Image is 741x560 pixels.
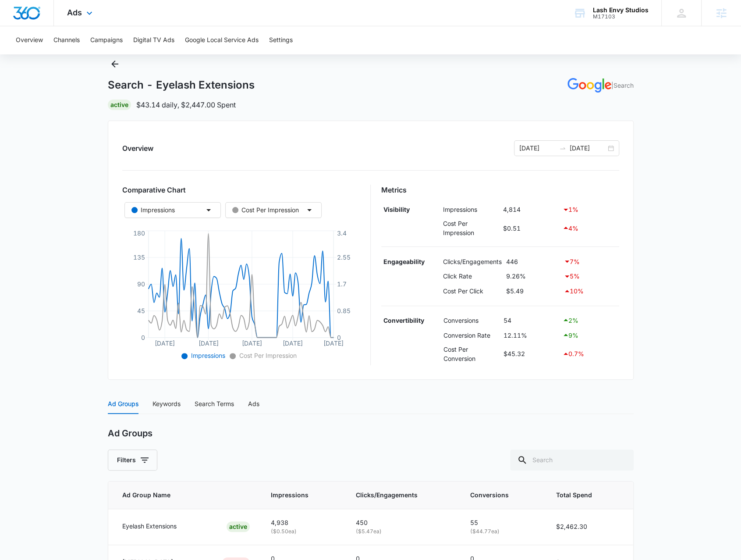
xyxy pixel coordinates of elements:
span: Impressions [271,490,322,500]
div: Ads [248,399,259,409]
h3: Comparative Chart [122,185,360,195]
span: Conversions [470,490,522,500]
tspan: 0 [141,334,145,341]
div: 0.7 % [562,349,617,359]
tspan: [DATE] [155,339,175,346]
img: GOOGLE_ADS [567,78,611,93]
td: 54 [501,313,560,328]
span: Ads [67,8,82,17]
input: Start date [519,143,556,153]
button: Settings [269,26,293,54]
tspan: 3.4 [337,229,347,236]
td: 4,814 [501,202,560,217]
button: Filters [108,449,157,471]
p: | Search [611,81,634,90]
button: Impressions [124,202,221,218]
h3: Metrics [381,185,619,195]
div: ACTIVE [227,521,250,532]
td: Clicks/Engagements [441,254,504,269]
input: Search [510,449,634,471]
tspan: [DATE] [242,339,262,346]
tspan: 45 [137,307,145,314]
span: Impressions [189,352,225,359]
td: Impressions [441,202,501,217]
div: Search Terms [195,399,234,409]
td: $0.51 [501,217,560,239]
h2: Overview [122,143,153,153]
div: Active [108,100,131,110]
tspan: 2.55 [337,253,351,261]
button: Overview [16,26,43,54]
button: Campaigns [90,26,123,54]
td: Cost Per Click [441,284,504,299]
div: 5 % [564,271,617,282]
td: Cost Per Conversion [441,342,501,365]
button: Google Local Service Ads [185,26,259,54]
p: ( $5.47 ea) [356,528,449,536]
tspan: 0 [337,334,341,341]
tspan: 0.85 [337,307,351,314]
tspan: 135 [133,253,145,261]
h2: Ad Groups [108,428,152,439]
p: Eyelash Extensions [122,521,177,531]
div: 7 % [564,256,617,267]
div: Impressions [131,205,175,215]
span: Ad Group Name [122,490,237,500]
p: 450 [356,518,449,528]
div: account name [593,7,649,14]
tspan: 1.7 [337,280,347,288]
span: to [559,145,566,152]
strong: Convertibility [383,317,424,324]
td: Cost Per Impression [441,217,501,239]
span: Total Spend [556,490,606,500]
div: Keywords [152,399,181,409]
td: 12.11% [501,328,560,342]
button: Channels [53,26,80,54]
p: 55 [470,518,535,528]
div: 1 % [562,204,617,215]
tspan: [DATE] [323,339,344,346]
td: Conversion Rate [441,328,501,342]
div: 2 % [562,315,617,325]
td: Conversions [441,313,501,328]
div: 4 % [562,223,617,233]
span: Cost Per Impression [238,352,297,359]
div: Ad Groups [108,399,138,409]
span: Clicks/Engagements [356,490,436,500]
td: $5.49 [504,284,561,299]
strong: Engageability [383,258,425,265]
tspan: 180 [133,229,145,236]
button: Cost Per Impression [225,202,322,218]
span: swap-right [559,145,566,152]
div: Cost Per Impression [232,205,299,215]
td: $2,462.30 [546,509,633,545]
button: Digital TV Ads [133,26,174,54]
p: $43.14 daily , $2,447.00 Spent [136,100,236,110]
tspan: [DATE] [198,339,218,346]
strong: Visibility [383,206,410,213]
p: ( $44.77 ea) [470,528,535,536]
td: 446 [504,254,561,269]
tspan: 90 [137,280,145,288]
td: $45.32 [501,342,560,365]
input: End date [570,143,606,153]
td: Click Rate [441,269,504,284]
p: 4,938 [271,518,335,528]
h1: Search - Eyelash Extensions [108,78,255,92]
div: 10 % [564,286,617,296]
td: 9.26% [504,269,561,284]
div: 9 % [562,330,617,340]
tspan: [DATE] [283,339,303,346]
p: ( $0.50 ea) [271,528,335,536]
button: Back [108,57,122,71]
div: account id [593,14,649,20]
